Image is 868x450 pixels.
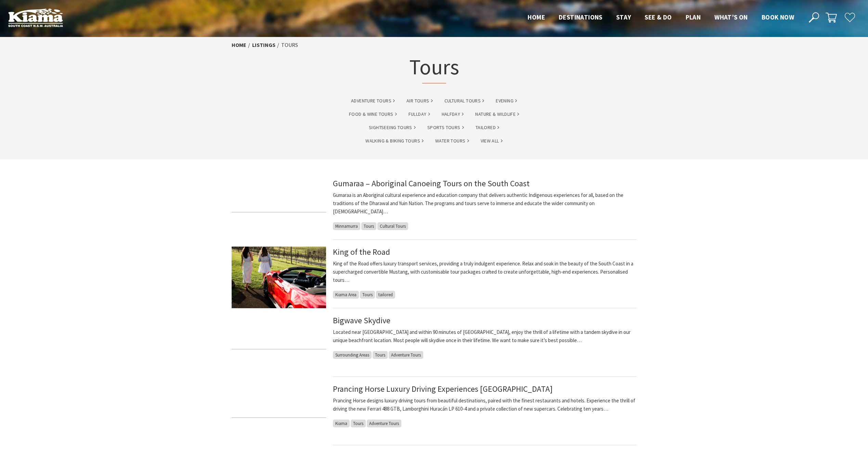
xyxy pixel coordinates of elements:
img: Kiama Logo [8,8,63,27]
a: tailored [476,124,499,132]
span: Home [528,13,545,21]
a: fullday [409,110,430,118]
span: Minnamurra [333,222,360,230]
span: Kiama Area [333,291,359,299]
a: Gumaraa – Aboriginal Canoeing Tours on the South Coast [333,178,530,189]
p: Gumaraa is an Aboriginal cultural experience and education company that delivers authentic Indige... [333,191,637,216]
p: King of the Road offers luxury transport services, providing a truly indulgent experience. Relax ... [333,260,637,284]
h1: Tours [409,53,459,84]
p: Prancing Horse designs luxury driving tours from beautiful destinations, paired with the finest r... [333,397,637,413]
span: Tours [360,291,375,299]
span: Plan [686,13,701,21]
a: Walking & Biking Tours [365,137,424,145]
a: Adventure Tours [351,97,395,105]
span: Adventure Tours [367,420,401,427]
span: Stay [616,13,631,21]
a: Sightseeing Tours [369,124,416,132]
a: listings [252,41,275,49]
a: Evening [496,97,517,105]
span: Surrounding Areas [333,351,372,359]
li: Tours [281,41,298,50]
a: Air Tours [406,97,433,105]
span: See & Do [645,13,672,21]
span: Tours [373,351,388,359]
a: Sports Tours [427,124,464,132]
a: Water Tours [435,137,469,145]
a: Food & Wine Tours [349,110,397,118]
a: View All [481,137,503,145]
span: Adventure Tours [389,351,423,359]
nav: Main Menu [521,12,801,23]
a: Home [232,41,246,49]
span: Kiama [333,420,350,427]
a: Nature & Wildlife [475,110,519,118]
span: What’s On [714,13,748,21]
span: Book now [762,13,794,21]
p: Located near [GEOGRAPHIC_DATA] and within 90 minutes of [GEOGRAPHIC_DATA], enjoy the thrill of a ... [333,328,637,345]
a: halfday [442,110,464,118]
span: Destinations [559,13,603,21]
span: Tours [351,420,366,427]
span: Cultural Tours [377,222,408,230]
span: tailored [376,291,395,299]
a: Bigwave Skydive [333,315,390,326]
a: Prancing Horse Luxury Driving Experiences [GEOGRAPHIC_DATA] [333,384,553,394]
a: Cultural Tours [444,97,484,105]
a: King of the Road [333,247,390,257]
span: Tours [361,222,376,230]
